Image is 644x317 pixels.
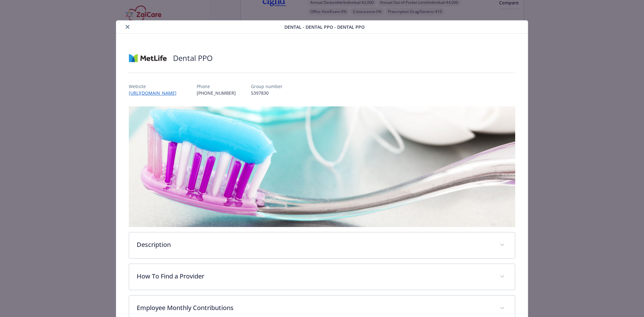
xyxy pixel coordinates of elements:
[137,303,492,313] p: Employee Monthly Contributions
[251,90,283,96] p: 5397830
[173,53,213,63] h2: Dental PPO
[129,90,182,96] a: [URL][DOMAIN_NAME]
[129,83,182,90] p: Website
[137,240,492,249] p: Description
[197,90,236,96] p: [PHONE_NUMBER]
[129,264,515,290] div: How To Find a Provider
[251,83,283,90] p: Group number
[137,272,492,281] p: How To Find a Provider
[197,83,236,90] p: Phone
[124,23,131,31] button: close
[284,24,365,30] span: Dental - Dental PPO - Dental PPO
[129,232,515,258] div: Description
[129,49,167,68] img: Metlife Inc
[129,106,515,227] img: banner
